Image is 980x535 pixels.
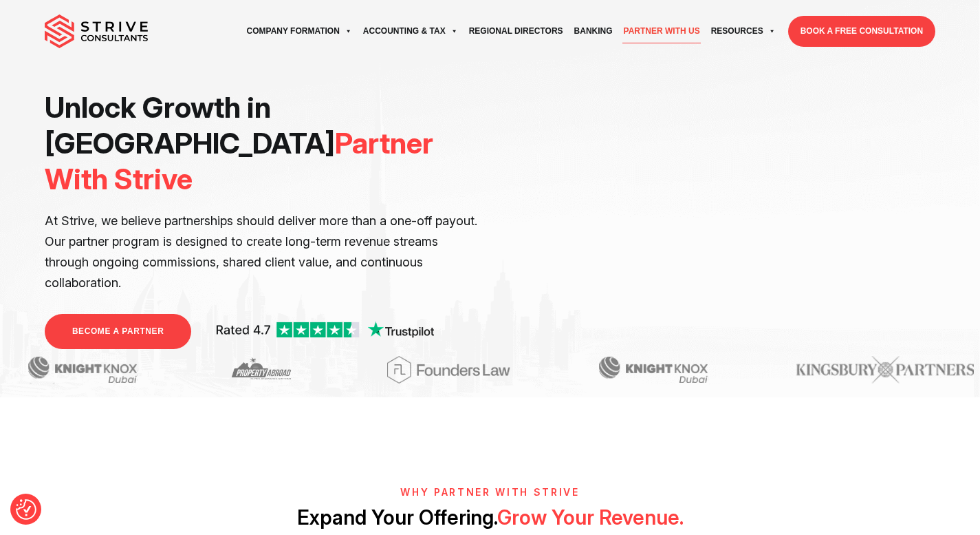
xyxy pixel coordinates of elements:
[618,12,706,50] a: Partner with Us
[788,16,935,47] a: BOOK A FREE CONSULTATION
[45,211,480,293] p: At Strive, we believe partnerships should deliver more than a one-off payout. Our partner program...
[358,12,464,50] a: Accounting & Tax
[16,499,36,520] button: Consent Preferences
[45,314,192,349] a: BECOME A PARTNER
[45,90,480,197] h1: Unlock Growth in [GEOGRAPHIC_DATA]
[501,90,936,335] iframe: <br />
[45,14,148,49] img: main-logo.svg
[45,125,433,196] span: Partner With Strive
[464,12,569,50] a: Regional Directors
[497,505,684,529] span: Grow Your Revenue.
[16,499,36,520] img: Revisit consent button
[241,12,358,50] a: Company Formation
[569,12,618,50] a: Banking
[706,12,781,50] a: Resources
